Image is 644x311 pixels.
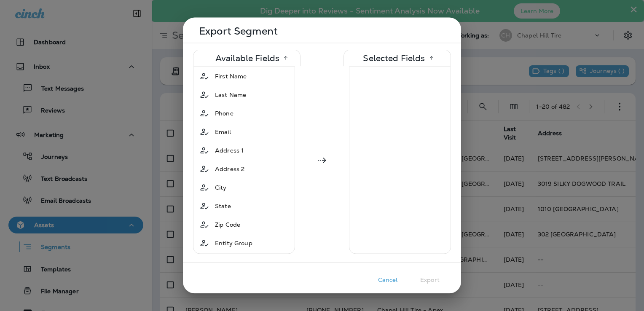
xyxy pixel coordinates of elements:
[279,52,292,64] button: Sort by name
[199,28,448,35] p: Export Segment
[215,239,252,247] span: Entity Group
[363,55,425,62] p: Selected Fields
[215,55,279,62] p: Available Fields
[215,109,233,118] span: Phone
[425,52,438,64] button: Sort by name
[215,72,247,80] span: First Name
[215,202,231,210] span: State
[215,165,244,173] span: Address 2
[215,220,240,229] span: Zip Code
[215,146,244,155] span: Address 1
[215,128,231,136] span: Email
[215,91,246,99] span: Last Name
[367,273,409,287] button: Cancel
[215,183,227,192] span: City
